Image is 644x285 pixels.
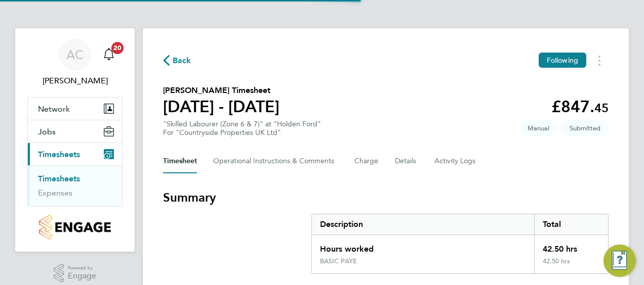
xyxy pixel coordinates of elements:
button: Timesheets [28,143,122,165]
a: AC[PERSON_NAME] [27,38,123,87]
a: Timesheets [38,174,80,183]
button: Operational Instructions & Comments [213,149,338,173]
app-decimal: £847. [551,97,609,116]
button: Engage Resource Center [603,245,636,277]
span: Jobs [38,127,56,136]
a: Go to home page [27,215,123,240]
img: countryside-properties-logo-retina.png [39,215,110,240]
div: Description [312,214,534,234]
span: Network [38,104,70,114]
h3: Summary [163,189,609,206]
a: Expenses [38,188,72,198]
div: "Skilled Labourer (Zone 6 & 7)" at "Holden Ford" [163,120,321,137]
span: Engage [68,272,96,280]
button: Charge [354,149,379,173]
div: 42.50 hrs [534,257,608,273]
h1: [DATE] - [DATE] [163,97,279,117]
button: Timesheet [163,149,197,173]
div: Total [534,214,608,234]
h2: [PERSON_NAME] Timesheet [163,84,279,97]
div: Summary [311,214,609,274]
span: AC [66,48,84,61]
span: This timesheet is Submitted. [561,120,609,136]
span: This timesheet was manually created. [519,120,557,136]
button: Back [163,54,191,67]
span: Following [547,56,578,65]
button: Network [28,98,122,120]
button: Details [395,149,418,173]
div: For "Countryside Properties UK Ltd" [163,128,321,137]
button: Jobs [28,120,122,142]
nav: Main navigation [15,28,135,252]
button: Following [539,53,586,68]
button: Timesheets Menu [590,53,609,68]
span: Back [173,55,191,67]
a: 20 [99,38,119,71]
span: Timesheets [38,150,80,159]
a: Powered byEngage [54,264,97,283]
span: 20 [111,42,124,54]
span: Powered by [68,264,96,272]
div: 42.50 hrs [534,235,608,257]
div: BASIC PAYE [320,257,357,265]
span: 45 [594,101,609,115]
button: Activity Logs [434,149,477,173]
div: Hours worked [312,235,534,257]
span: Alex Carroll [27,75,123,87]
div: Timesheets [28,165,122,206]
